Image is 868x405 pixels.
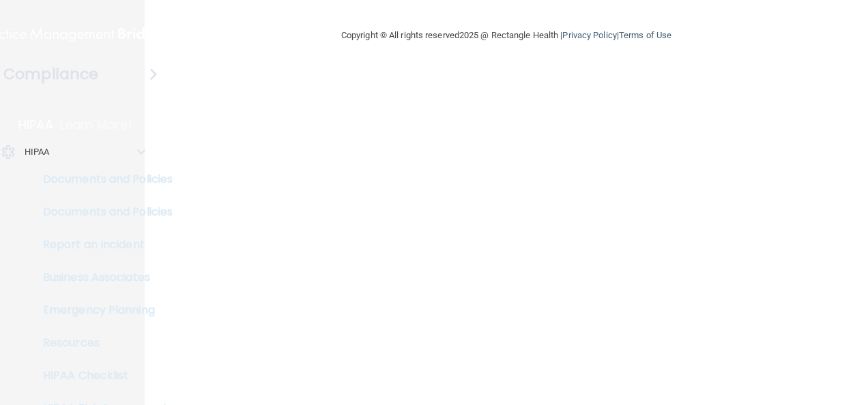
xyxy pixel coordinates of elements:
p: Business Associates [9,271,195,284]
p: HIPAA [18,117,53,133]
a: Terms of Use [619,30,671,40]
p: Resources [9,336,195,350]
p: Report an Incident [9,238,195,252]
p: HIPAA [25,144,50,160]
p: Documents and Policies [9,172,195,186]
div: Copyright © All rights reserved 2025 @ Rectangle Health | | [257,14,755,57]
a: Privacy Policy [562,30,616,40]
p: HIPAA Checklist [9,369,195,382]
p: Learn More! [60,117,132,133]
p: Emergency Planning [9,303,195,317]
h4: Compliance [3,65,98,84]
p: Documents and Policies [9,205,195,219]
